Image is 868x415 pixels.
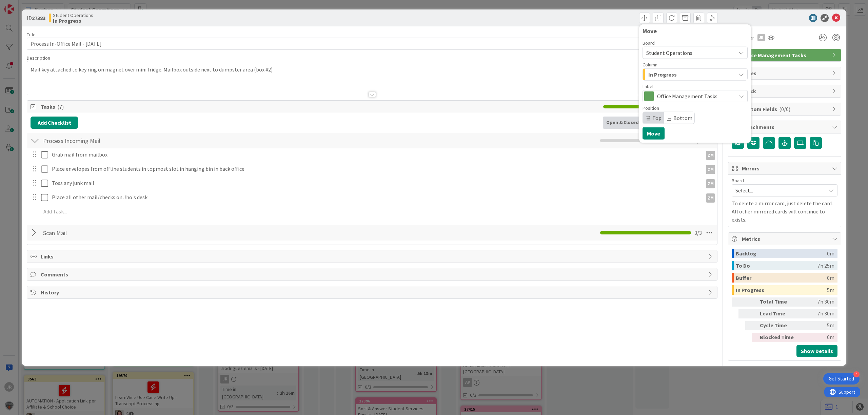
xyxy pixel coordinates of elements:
[41,288,705,296] span: History
[673,115,692,121] span: Bottom
[41,227,193,239] input: Add Checklist...
[735,186,822,195] span: Select...
[736,261,817,270] div: To Do
[603,117,643,129] div: Open & Closed
[646,49,692,56] span: Student Operations
[706,179,715,188] div: ZM
[742,164,829,172] span: Mirrors
[57,103,64,110] span: ( 7 )
[817,261,834,270] div: 7h 25m
[823,373,860,385] div: Open Get Started checklist, remaining modules: 4
[800,297,834,307] div: 7h 30m
[742,87,829,95] span: Block
[732,178,744,183] span: Board
[827,249,834,258] div: 0m
[648,70,677,79] span: In Progress
[760,321,797,330] div: Cycle Time
[27,32,36,38] label: Title
[706,151,715,160] div: ZM
[742,235,829,243] span: Metrics
[52,179,700,187] p: Toss any junk mail
[779,106,790,112] span: ( 0/0 )
[829,375,854,382] div: Get Started
[41,103,600,111] span: Tasks
[643,28,748,35] div: Move
[694,229,702,237] span: 3 / 3
[760,309,797,318] div: Lead Time
[657,91,732,101] span: Office Management Tasks
[53,18,93,23] b: In Progress
[736,249,827,258] div: Backlog
[742,105,829,113] span: Custom Fields
[760,333,797,342] div: Blocked Time
[796,345,837,357] button: Show Details
[742,123,829,131] span: Attachments
[41,252,705,261] span: Links
[52,151,700,159] p: Grab mail from mailbox
[736,285,827,295] div: In Progress
[643,41,655,45] span: Board
[800,309,834,318] div: 7h 30m
[736,273,827,283] div: Buffer
[742,69,829,77] span: Dates
[827,273,834,283] div: 0m
[41,270,705,278] span: Comments
[643,106,659,110] span: Position
[652,115,662,121] span: Top
[732,199,837,224] p: To delete a mirror card, just delete the card. All other mirrored cards will continue to exists.
[27,14,45,22] span: ID
[742,51,829,59] span: Office Management Tasks
[14,1,31,9] span: Support
[52,165,700,173] p: Place envelopes from offline students in topmost slot in hanging bin in back office
[800,333,834,342] div: 0m
[706,165,715,174] div: ZM
[643,127,665,140] button: Move
[643,62,657,67] span: Column
[41,134,193,147] input: Add Checklist...
[760,297,797,307] div: Total Time
[32,15,45,21] b: 27383
[53,13,93,18] span: Student Operations
[27,38,717,50] input: type card name here...
[800,321,834,330] div: 5m
[643,68,748,81] button: In Progress
[643,84,653,89] span: Label
[31,117,78,129] button: Add Checklist
[27,55,50,61] span: Description
[757,34,765,41] div: JR
[827,285,834,295] div: 5m
[31,66,714,74] p: Mail key attached to key ring on magnet over mini fridge. Mailbox outside next to dumpster area (...
[52,193,700,201] p: Place all other mail/checks on Jho's desk
[706,193,715,203] div: ZM
[853,371,860,377] div: 4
